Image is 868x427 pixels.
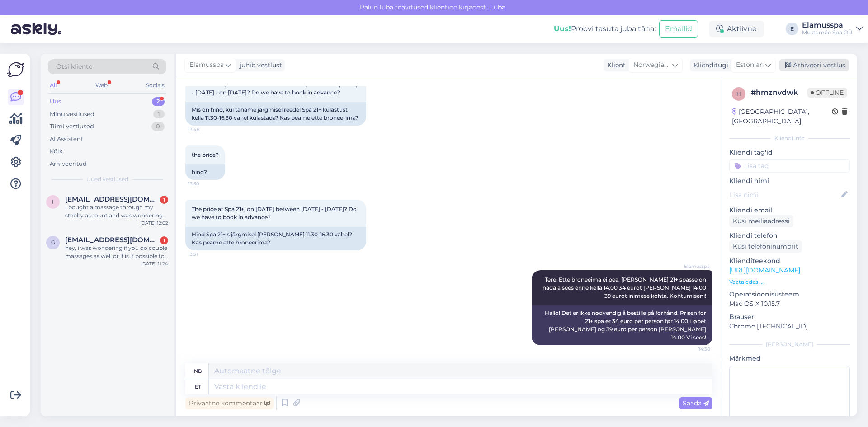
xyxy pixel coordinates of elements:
[195,379,201,394] div: et
[185,164,225,180] div: hind?
[65,236,159,244] span: giotaseleniotake@gmail.com
[50,97,61,106] div: Uus
[192,151,219,158] span: the price?
[236,61,282,70] div: juhib vestlust
[730,190,840,200] input: Lisa nimi
[144,80,166,91] div: Socials
[160,236,168,244] div: 1
[729,340,850,348] div: [PERSON_NAME]
[185,397,274,409] div: Privaatne kommentaar
[802,22,863,36] a: ElamusspaMustamäe Spa OÜ
[141,260,168,267] div: [DATE] 11:24
[188,126,222,133] span: 13:48
[729,299,850,309] p: Mac OS X 10.15.7
[729,148,850,157] p: Kliendi tag'id
[185,102,366,126] div: Mis on hind, kui tahame järgmisel reedel Spa 21+ külastust kella 11.30-16.30 vahel külastada? Kas...
[807,88,847,98] span: Offline
[51,239,55,246] span: g
[736,60,764,70] span: Estonian
[160,196,168,204] div: 1
[729,354,850,363] p: Märkmed
[729,159,850,173] input: Lisa tag
[676,346,710,352] span: 14:38
[50,160,87,169] div: Arhiveeritud
[709,21,764,37] div: Aktiivne
[676,263,710,270] span: Elamusspa
[683,399,709,407] span: Saada
[192,206,358,221] span: The price at Spa 21+, on [DATE] between [DATE] - [DATE]? Do we have to book in advance?
[65,203,168,220] div: I bought a massage through my stebby account and was wondering how can i schedule the appointment
[94,80,109,91] div: Web
[729,278,850,286] p: Vaata edasi ...
[56,62,92,71] span: Otsi kliente
[729,206,850,215] p: Kliendi email
[729,266,800,274] a: [URL][DOMAIN_NAME]
[151,122,165,131] div: 0
[65,244,168,260] div: hey, i was wondering if you do couple massages as well or if is it possible to arrange it ?
[633,60,670,70] span: Norwegian Bokmål
[736,90,741,97] span: h
[802,22,853,29] div: Elamusspa
[542,276,708,299] span: Tere! Ette broneeima ei pea. [PERSON_NAME] 21+ spasse on nädala sees enne kella 14.00 34 eurot [P...
[65,195,159,203] span: isaiahflyinghigh@gmail.com
[140,220,168,226] div: [DATE] 12:02
[729,312,850,322] p: Brauser
[554,24,571,33] b: Uus!
[732,107,832,126] div: [GEOGRAPHIC_DATA], [GEOGRAPHIC_DATA]
[188,251,222,258] span: 13:51
[50,110,94,119] div: Minu vestlused
[50,135,83,144] div: AI Assistent
[50,122,94,131] div: Tiimi vestlused
[48,80,58,91] div: All
[532,305,712,345] div: Hallo! Det er ikke nødvendig å bestille på forhånd. Prisen for 21+ spa er 34 euro per person før ...
[604,61,626,70] div: Klient
[194,363,202,379] div: nb
[690,61,728,70] div: Klienditugi
[50,147,63,156] div: Kõik
[659,20,698,38] button: Emailid
[729,176,850,186] p: Kliendi nimi
[729,240,802,253] div: Küsi telefoninumbrit
[7,61,24,78] img: Askly Logo
[779,59,849,71] div: Arhiveeri vestlus
[729,256,850,266] p: Klienditeekond
[554,23,656,34] div: Proovi tasuta juba täna:
[729,134,850,142] div: Kliendi info
[729,215,793,227] div: Küsi meiliaadressi
[487,3,508,11] span: Luba
[729,322,850,331] p: Chrome [TECHNICAL_ID]
[185,227,366,250] div: Hind Spa 21+'s järgmisel [PERSON_NAME] 11.30-16.30 vahel? Kas peame ette broneerima?
[188,180,222,187] span: 13:50
[52,198,54,205] span: i
[786,23,798,35] div: E
[189,60,224,70] span: Elamusspa
[729,231,850,240] p: Kliendi telefon
[729,290,850,299] p: Operatsioonisüsteem
[86,175,128,183] span: Uued vestlused
[802,29,853,36] div: Mustamäe Spa OÜ
[153,110,165,119] div: 1
[751,87,807,98] div: # hmznvdwk
[152,97,165,106] div: 2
